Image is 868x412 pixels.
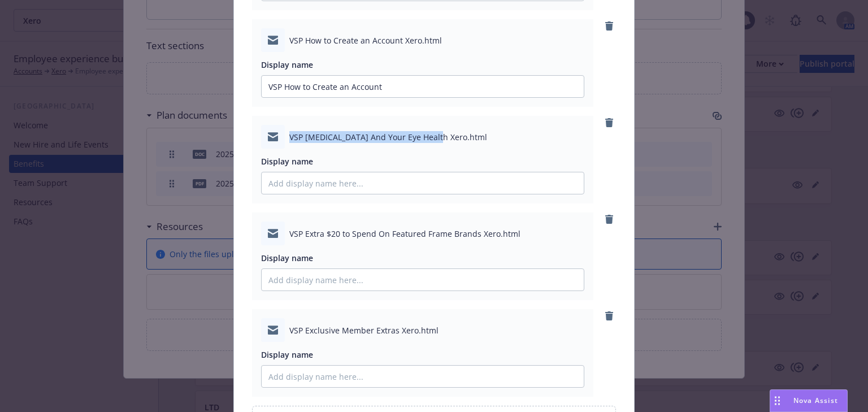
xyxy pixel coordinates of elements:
[261,349,313,360] span: Display name
[770,390,784,411] div: Drag to move
[262,76,584,97] input: Add display name here...
[289,34,442,46] span: VSP How to Create an Account Xero.html
[793,396,838,405] span: Nova Assist
[289,324,439,336] span: VSP Exclusive Member Extras Xero.html
[261,59,313,70] span: Display name
[602,212,616,226] a: remove
[261,156,313,167] span: Display name
[770,389,848,412] button: Nova Assist
[262,172,584,194] input: Add display name here...
[602,19,616,33] a: remove
[261,253,313,263] span: Display name
[262,269,584,290] input: Add display name here...
[289,228,520,240] span: VSP Extra $20 to Spend On Featured Frame Brands Xero.html
[602,309,616,323] a: remove
[289,131,487,143] span: VSP [MEDICAL_DATA] And Your Eye Health Xero.html
[262,366,584,387] input: Add display name here...
[602,116,616,129] a: remove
